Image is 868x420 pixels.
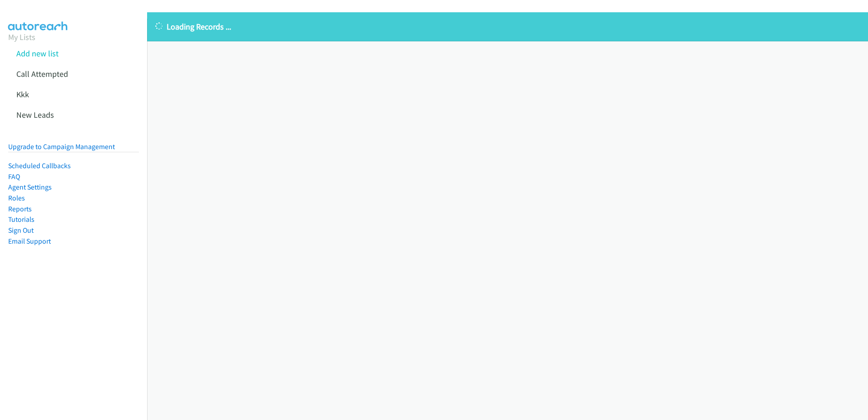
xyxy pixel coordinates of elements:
[155,20,860,33] p: Loading Records ...
[8,226,34,235] a: Sign Out
[8,142,115,151] a: Upgrade to Campaign Management
[16,48,59,59] a: Add new list
[8,32,35,42] a: My Lists
[8,194,25,202] a: Roles
[8,183,52,191] a: Agent Settings
[16,89,29,100] a: Kkk
[8,172,20,181] a: FAQ
[8,205,32,213] a: Reports
[16,69,68,79] a: Call Attempted
[8,161,71,170] a: Scheduled Callbacks
[16,110,54,120] a: New Leads
[8,237,51,245] a: Email Support
[8,215,35,224] a: Tutorials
